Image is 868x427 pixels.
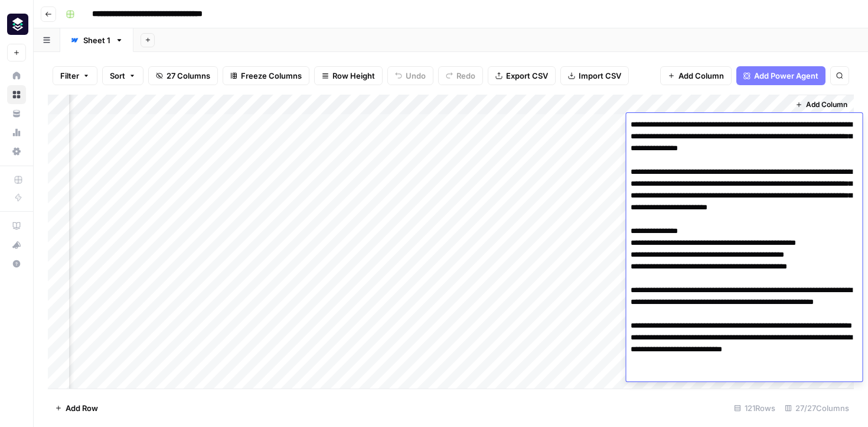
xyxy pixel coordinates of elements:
[791,97,852,112] button: Add Column
[7,254,26,273] button: Help + Support
[167,70,210,82] span: 27 Columns
[8,236,25,254] div: What's new?
[560,66,629,85] button: Import CSV
[7,123,26,142] a: Usage
[7,104,26,123] a: Your Data
[579,70,621,82] span: Import CSV
[7,14,28,35] img: Platformengineering.org Logo
[506,70,548,82] span: Export CSV
[110,70,125,82] span: Sort
[678,70,724,82] span: Add Column
[7,9,26,39] button: Workspace: Platformengineering.org
[806,99,847,110] span: Add Column
[736,66,825,85] button: Add Power Agent
[60,70,79,82] span: Filter
[780,399,854,418] div: 27/27 Columns
[53,66,97,85] button: Filter
[66,402,98,414] span: Add Row
[241,70,302,82] span: Freeze Columns
[488,66,556,85] button: Export CSV
[48,399,105,418] button: Add Row
[314,66,383,85] button: Row Height
[406,70,426,82] span: Undo
[387,66,433,85] button: Undo
[60,28,133,52] a: Sheet 1
[83,34,110,46] div: Sheet 1
[456,70,475,82] span: Redo
[148,66,218,85] button: 27 Columns
[660,66,732,85] button: Add Column
[7,235,26,254] button: What's new?
[438,66,483,85] button: Redo
[102,66,143,85] button: Sort
[7,216,26,235] a: AirOps Academy
[729,399,780,418] div: 121 Rows
[754,70,818,82] span: Add Power Agent
[332,70,375,82] span: Row Height
[7,85,26,104] a: Browse
[7,66,26,85] a: Home
[7,142,26,161] a: Settings
[223,66,309,85] button: Freeze Columns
